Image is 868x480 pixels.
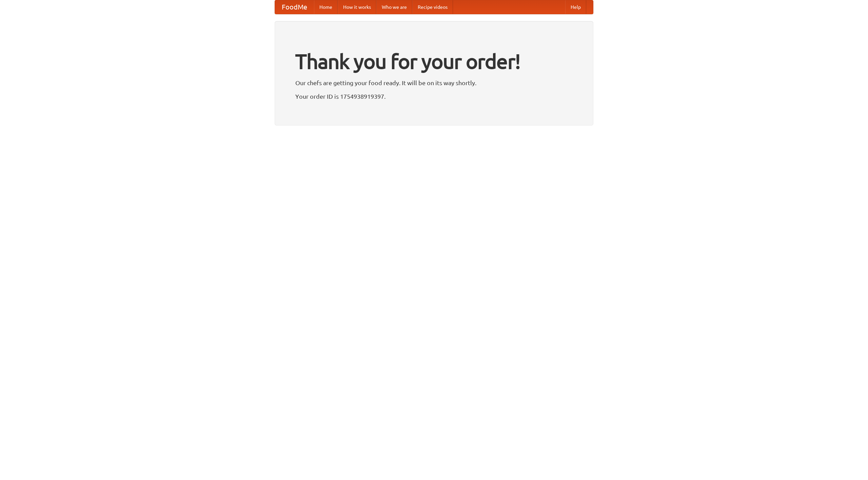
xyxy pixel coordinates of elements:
a: Who we are [376,0,412,14]
a: FoodMe [275,0,314,14]
p: Our chefs are getting your food ready. It will be on its way shortly. [295,78,573,88]
a: Help [565,0,586,14]
a: Home [314,0,338,14]
h1: Thank you for your order! [295,45,573,78]
a: How it works [338,0,376,14]
a: Recipe videos [412,0,453,14]
p: Your order ID is 1754938919397. [295,91,573,101]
